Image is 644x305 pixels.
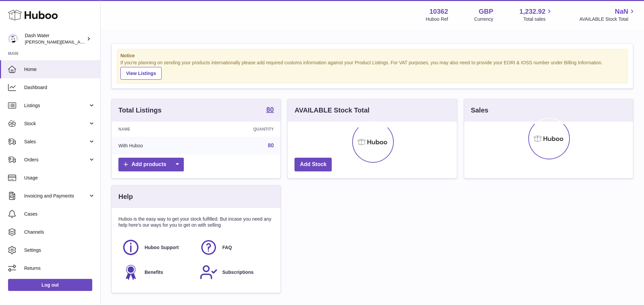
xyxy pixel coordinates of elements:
span: Subscriptions [222,269,254,276]
span: Huboo Support [145,244,179,251]
a: FAQ [200,238,271,256]
span: FAQ [222,244,232,251]
strong: GBP [479,7,493,16]
span: 1,232.92 [520,7,546,16]
a: Log out [8,279,92,291]
a: 1,232.92 Total sales [520,7,553,22]
h3: Help [118,192,133,201]
strong: Notice [120,53,624,59]
strong: 10362 [429,7,448,16]
h3: AVAILABLE Stock Total [294,106,369,115]
div: Huboo Ref [426,16,448,22]
span: Channels [24,229,95,235]
td: With Huboo [112,137,201,154]
span: Orders [24,157,88,163]
span: Total sales [523,16,553,22]
h3: Total Listings [118,106,162,115]
span: Listings [24,102,88,109]
a: Add Stock [294,158,332,171]
span: NaN [615,7,628,16]
span: Cases [24,211,95,217]
span: [PERSON_NAME][EMAIL_ADDRESS][DOMAIN_NAME] [25,39,135,45]
a: Add products [118,158,184,171]
span: AVAILABLE Stock Total [579,16,636,22]
h3: Sales [471,106,488,115]
span: Sales [24,139,88,145]
a: Huboo Support [122,238,193,256]
strong: 80 [266,106,274,113]
a: 80 [266,106,274,114]
p: Huboo is the easy way to get your stock fulfilled. But incase you need any help here's our ways f... [118,216,274,229]
span: Home [24,66,95,73]
span: Stock [24,121,88,127]
a: NaN AVAILABLE Stock Total [579,7,636,22]
span: Settings [24,247,95,253]
span: Invoicing and Payments [24,193,88,199]
th: Quantity [201,122,281,137]
div: Currency [474,16,493,22]
a: Benefits [122,263,193,281]
th: Name [112,122,201,137]
a: View Listings [120,67,162,80]
div: Dash Water [25,32,85,45]
span: Benefits [145,269,163,276]
a: 80 [268,143,274,148]
span: Dashboard [24,84,95,91]
span: Usage [24,175,95,181]
div: If you're planning on sending your products internationally please add required customs informati... [120,60,624,80]
img: james@dash-water.com [8,34,18,44]
a: Subscriptions [200,263,271,281]
span: Returns [24,265,95,272]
